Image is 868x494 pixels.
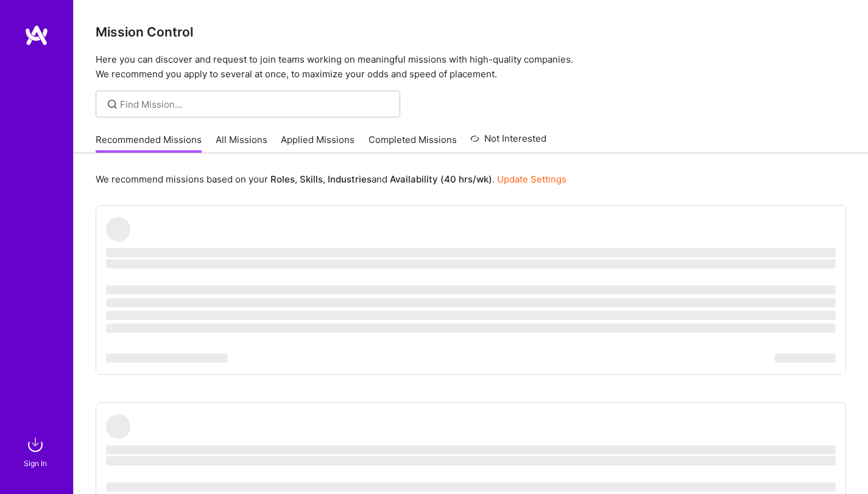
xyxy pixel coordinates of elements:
img: logo [24,24,49,46]
a: sign inSign In [26,433,48,470]
p: We recommend missions based on your , , and . [96,173,566,186]
i: icon SearchGrey [105,97,119,111]
h3: Mission Control [96,24,846,40]
a: Update Settings [497,173,566,185]
a: All Missions [216,133,267,153]
input: Find Mission... [120,98,391,111]
img: sign in [23,433,48,457]
a: Recommended Missions [96,133,202,153]
b: Industries [328,173,372,185]
a: Applied Missions [281,133,355,153]
a: Completed Missions [369,133,457,153]
b: Availability (40 hrs/wk) [390,173,492,185]
b: Skills [300,173,323,185]
div: Sign In [24,457,47,470]
a: Not Interested [470,131,546,153]
p: Here you can discover and request to join teams working on meaningful missions with high-quality ... [96,52,846,82]
b: Roles [270,173,295,185]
